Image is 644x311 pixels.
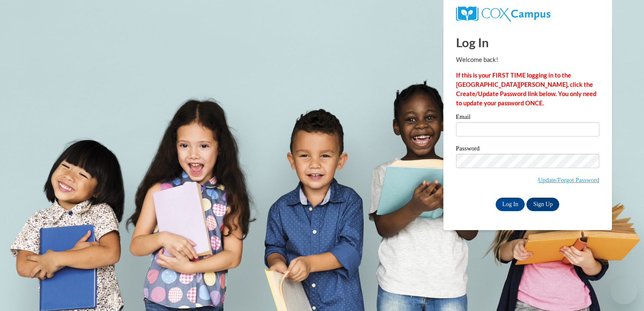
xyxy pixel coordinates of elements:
a: COX Campus [456,6,599,21]
iframe: Button to launch messaging window [610,277,637,304]
label: Password [456,145,599,154]
a: Update/Forgot Password [538,177,599,183]
p: Welcome back! [456,55,599,64]
img: COX Campus [456,6,550,21]
input: Log In [496,198,525,211]
a: Sign Up [526,198,559,211]
label: Email [456,114,599,122]
strong: If this is your FIRST TIME logging in to the [GEOGRAPHIC_DATA][PERSON_NAME], click the Create/Upd... [456,72,596,107]
h1: Log In [456,34,599,51]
